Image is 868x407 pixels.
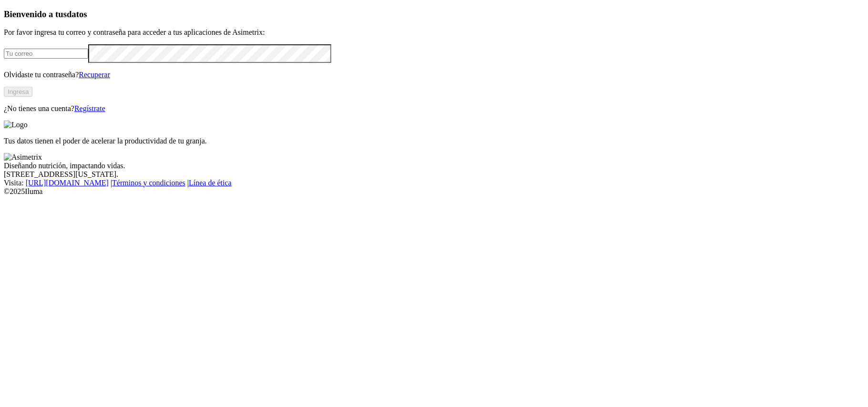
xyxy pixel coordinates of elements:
span: datos [67,9,87,19]
img: Asimetrix [4,153,42,162]
a: [URL][DOMAIN_NAME] [26,179,109,187]
p: ¿No tienes una cuenta? [4,104,864,113]
a: Recuperar [79,71,110,79]
a: Línea de ética [189,179,232,187]
img: Logo [4,121,28,129]
button: Ingresa [4,87,32,97]
div: [STREET_ADDRESS][US_STATE]. [4,170,864,179]
p: Olvidaste tu contraseña? [4,71,864,79]
div: Visita : | | [4,179,864,187]
p: Tus datos tienen el poder de acelerar la productividad de tu granja. [4,137,864,145]
h3: Bienvenido a tus [4,9,864,20]
div: Diseñando nutrición, impactando vidas. [4,162,864,170]
a: Términos y condiciones [112,179,185,187]
a: Regístrate [74,104,105,112]
input: Tu correo [4,49,88,59]
div: © 2025 Iluma [4,187,864,196]
p: Por favor ingresa tu correo y contraseña para acceder a tus aplicaciones de Asimetrix: [4,28,864,37]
